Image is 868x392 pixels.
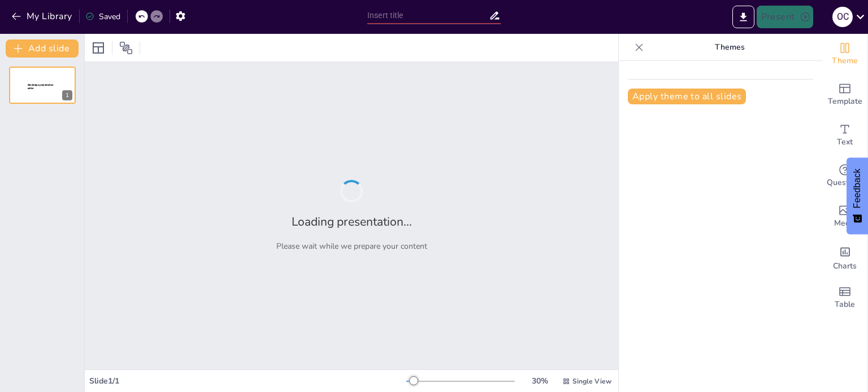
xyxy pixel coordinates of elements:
span: Template [828,95,862,108]
button: Feedback - Show survey [847,157,868,234]
button: Present [757,6,813,28]
button: Add slide [6,39,79,58]
span: Questions [827,177,863,189]
p: Themes [648,34,811,61]
div: 30 % [526,376,553,386]
button: Apply theme to all slides [628,89,746,104]
div: Slide 1 / 1 [89,376,406,386]
div: Add charts and graphs [822,237,867,278]
span: Feedback [852,169,862,208]
button: О С [832,6,853,28]
div: 1 [62,90,72,100]
p: Please wait while we prepare your content [276,241,427,252]
button: My Library [8,7,77,25]
button: Export to PowerPoint [732,6,754,28]
div: Change the overall theme [822,34,867,74]
div: Add images, graphics, shapes or video [822,196,867,237]
span: Position [119,41,133,55]
span: Single View [572,377,611,386]
span: Charts [833,260,857,272]
span: Text [837,136,853,148]
input: Insert title [367,7,489,24]
span: Table [835,298,855,311]
div: Add text boxes [822,115,867,156]
div: 1 [9,67,76,104]
div: Saved [85,11,120,22]
div: Get real-time input from your audience [822,156,867,196]
span: Theme [832,55,858,67]
span: Media [834,217,856,230]
div: Layout [89,39,107,57]
div: Add ready made slides [822,74,867,115]
h2: Loading presentation... [292,214,412,230]
div: О С [832,7,853,27]
span: Sendsteps presentation editor [28,83,54,90]
div: Add a table [822,278,867,318]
